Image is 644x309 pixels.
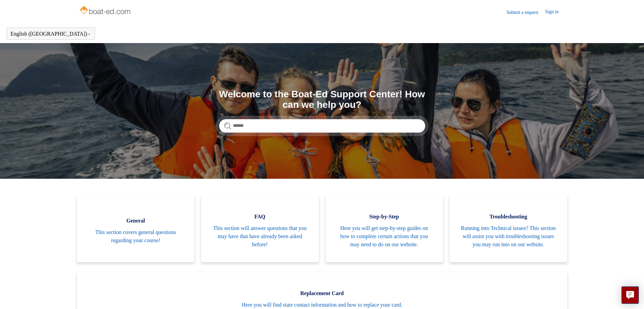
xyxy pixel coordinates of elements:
[79,4,133,18] img: Boat-Ed Help Center home page
[87,301,557,309] span: Here you will find state contact information and how to replace your card.
[77,196,195,262] a: General This section covers general questions regarding your course!
[621,286,639,304] button: Live chat
[326,196,443,262] a: Step-by-Step Here you will get step-by-step guides on how to complete certain actions that you ma...
[460,213,557,221] span: Troubleshooting
[87,228,185,245] span: This section covers general questions regarding your course!
[450,196,567,262] a: Troubleshooting Running into Technical issues? This section will assist you with troubleshooting ...
[506,9,545,16] a: Submit a request
[87,289,557,297] span: Replacement Card
[545,8,565,16] a: Sign in
[219,119,425,133] input: Search
[336,224,433,249] span: Here you will get step-by-step guides on how to complete certain actions that you may need to do ...
[211,224,309,249] span: This section will answer questions that you may have that have already been asked before!
[10,31,91,37] button: English ([GEOGRAPHIC_DATA])
[219,89,425,110] h1: Welcome to the Boat-Ed Support Center! How can we help you?
[460,224,557,249] span: Running into Technical issues? This section will assist you with troubleshooting issues you may r...
[87,217,185,225] span: General
[201,196,319,262] a: FAQ This section will answer questions that you may have that have already been asked before!
[211,213,309,221] span: FAQ
[336,213,433,221] span: Step-by-Step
